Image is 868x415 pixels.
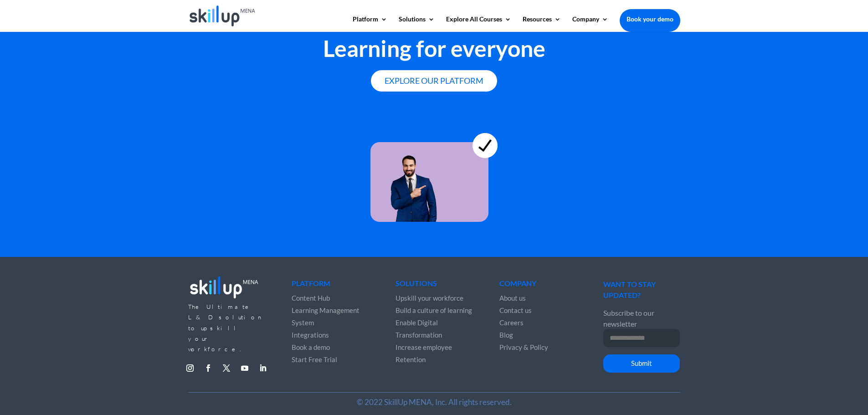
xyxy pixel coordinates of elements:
[395,294,463,302] a: Upskill your workforce
[395,318,442,339] a: Enable Digital Transformation
[499,331,513,339] a: Blog
[395,343,452,364] a: Increase employee Retention
[499,294,526,302] a: About us
[292,280,368,292] h4: Platform
[499,306,532,314] a: Contact us
[499,318,524,327] a: Careers
[620,9,680,29] a: Book your demo
[370,115,498,222] img: learning for everyone 4 - skillup
[292,343,330,351] a: Book a demo
[603,280,656,299] span: WANT TO STAY UPDATED?
[499,343,548,351] a: Privacy & Policy
[188,37,680,64] h2: Learning for everyone
[292,306,360,327] a: Learning Management System
[256,361,270,375] a: Follow on LinkedIn
[292,355,337,364] a: Start Free Trial
[201,361,216,375] a: Follow on Facebook
[729,317,868,415] div: أداة الدردشة
[631,359,652,367] span: Submit
[188,303,263,353] span: The Ultimate L&D solution to upskill your workforce.
[572,16,608,31] a: Company
[399,16,435,31] a: Solutions
[371,70,497,92] a: Explore our platform
[353,16,387,31] a: Platform
[523,16,561,31] a: Resources
[395,280,472,292] h4: Solutions
[183,361,197,375] a: Follow on Instagram
[499,280,576,292] h4: Company
[188,273,260,300] img: footer_logo
[292,331,329,339] a: Integrations
[603,354,680,373] button: Submit
[188,397,680,407] p: © 2022 SkillUp MENA, Inc. All rights reserved.
[237,361,252,375] a: Follow on Youtube
[446,16,511,31] a: Explore All Courses
[603,307,680,329] p: Subscribe to our newsletter
[219,361,234,375] a: Follow on X
[292,294,330,302] a: Content Hub
[190,5,256,26] img: Skillup Mena
[395,306,472,314] a: Build a culture of learning
[729,317,868,415] iframe: Chat Widget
